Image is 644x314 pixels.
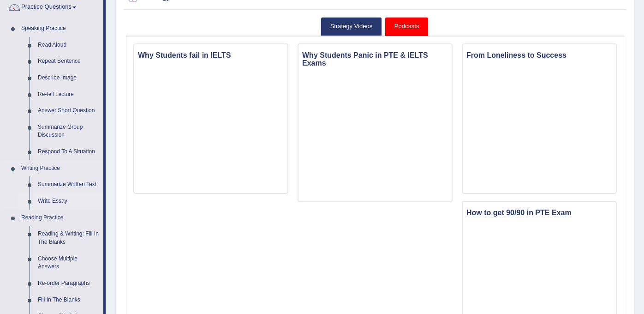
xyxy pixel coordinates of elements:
[134,49,287,62] h3: Why Students fail in IELTS
[17,160,103,177] a: Writing Practice
[34,37,103,54] a: Read Aloud
[321,17,382,36] a: Strategy Videos
[34,176,103,193] a: Summarize Written Text
[34,144,103,160] a: Respond To A Situation
[34,251,103,275] a: Choose Multiple Answers
[385,17,429,36] a: Podcasts
[298,49,452,70] h3: Why Students Panic in PTE & IELTS Exams
[463,49,616,62] h3: From Loneliness to Success
[17,210,103,226] a: Reading Practice
[34,103,103,119] a: Answer Short Question
[34,193,103,210] a: Write Essay
[34,119,103,144] a: Summarize Group Discussion
[463,206,616,219] h3: How to get 90/90 in PTE Exam
[34,70,103,86] a: Describe Image
[34,53,103,70] a: Repeat Sentence
[34,226,103,250] a: Reading & Writing: Fill In The Blanks
[34,86,103,103] a: Re-tell Lecture
[34,275,103,292] a: Re-order Paragraphs
[17,20,103,37] a: Speaking Practice
[34,292,103,308] a: Fill In The Blanks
